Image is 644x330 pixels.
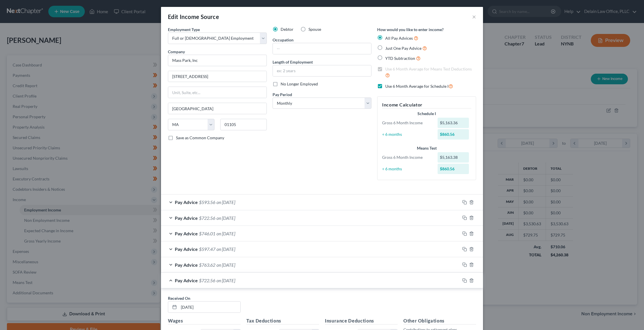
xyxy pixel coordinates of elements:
[438,152,469,163] div: $5,163.38
[273,37,294,43] label: Occupation
[168,87,267,98] input: Unit, Suite, etc...
[379,154,435,160] div: Gross 6 Month Income
[385,66,472,71] span: Use 6 Month Average for Means Test Deductions
[168,317,241,325] h5: Wages
[382,145,471,151] div: Means Test
[246,317,319,325] h5: Tax Deductions
[168,55,267,66] input: Search company by name...
[199,262,215,268] span: $763.62
[220,119,267,130] input: Enter zip...
[472,13,476,20] button: ×
[199,246,215,252] span: $597.47
[168,49,185,54] span: Company
[325,317,398,325] h5: Insurance Deductions
[382,101,471,108] h5: Income Calculator
[175,231,198,236] span: Pay Advice
[199,231,215,236] span: $746.01
[385,84,448,89] span: Use 6 Month Average for Schedule I
[216,231,235,236] span: on [DATE]
[385,46,421,51] span: Just One Pay Advice
[438,118,469,128] div: $5,163.36
[281,81,318,86] span: No Longer Employed
[382,111,471,117] div: Schedule I
[168,27,200,32] span: Employment Type
[216,246,235,252] span: on [DATE]
[308,27,321,32] span: Spouse
[273,65,371,76] input: ex: 2 years
[175,246,198,252] span: Pay Advice
[176,135,224,140] span: Save as Common Company
[273,59,313,65] label: Length of Employment
[168,13,219,21] div: Edit Income Source
[624,310,638,324] iframe: Intercom live chat
[379,131,435,137] div: ÷ 6 months
[168,103,267,114] input: Enter city...
[199,199,215,205] span: $593.56
[168,296,190,301] span: Received On
[273,92,292,97] span: Pay Period
[175,199,198,205] span: Pay Advice
[168,71,267,82] input: Enter address...
[179,302,240,312] input: MM/DD/YYYY
[377,26,444,33] label: How would you like to enter income?
[216,262,235,268] span: on [DATE]
[216,278,235,283] span: on [DATE]
[379,120,435,126] div: Gross 6 Month Income
[199,278,215,283] span: $722.56
[175,262,198,268] span: Pay Advice
[438,164,469,174] div: $860.56
[438,129,469,140] div: $860.56
[175,215,198,221] span: Pay Advice
[199,215,215,221] span: $722.56
[385,36,413,41] span: All Pay Advices
[216,199,235,205] span: on [DATE]
[385,56,415,61] span: YTD Subtraction
[403,317,476,325] h5: Other Obligations
[281,27,294,32] span: Debtor
[216,215,235,221] span: on [DATE]
[273,43,371,54] input: --
[175,278,198,283] span: Pay Advice
[379,166,435,172] div: ÷ 6 months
